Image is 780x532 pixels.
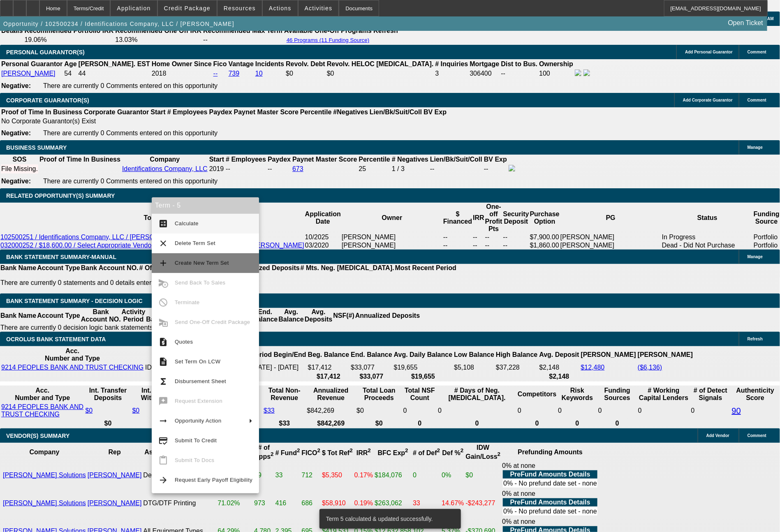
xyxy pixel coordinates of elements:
[341,241,443,250] td: [PERSON_NAME]
[88,500,142,507] a: [PERSON_NAME]
[158,337,168,347] mat-icon: request_quote
[255,60,284,67] b: Incidents
[146,308,171,324] th: Beg. Balance
[356,386,402,402] th: Total Loan Proceeds
[501,69,538,78] td: --
[284,27,373,35] th: Available One-Off Programs
[441,462,464,489] td: 0%
[109,449,121,456] b: Rep
[501,60,538,67] b: Dist to Bus.
[6,192,115,199] span: RELATED OPPORTUNITY(S) SUMMARY
[6,97,89,104] span: CORPORATE GUARANTOR(S)
[354,490,373,517] td: 0.19%
[284,37,372,44] button: 46 Programs (11 Funding Source)
[271,451,273,458] sup: 2
[495,363,538,372] td: $37,228
[300,264,395,272] th: # Mts. Neg. [MEDICAL_DATA].
[1,165,38,173] div: File Missing.
[224,5,256,12] span: Resources
[322,462,353,489] td: $5,350
[443,241,472,250] td: --
[305,203,341,233] th: Application Date
[158,475,168,485] mat-icon: arrow_forward
[349,448,352,454] sup: 2
[442,449,463,456] b: Def %
[437,448,440,454] sup: 2
[229,70,240,77] a: 739
[175,477,252,483] span: Request Early Payoff Eligibility
[254,490,274,517] td: 973
[485,241,503,250] td: --
[152,70,167,77] span: 2018
[356,449,371,456] b: IRR
[167,109,208,116] b: # Employees
[539,69,574,78] td: 100
[461,448,463,454] sup: 2
[3,472,86,479] a: [PERSON_NAME] Solutions
[217,490,253,517] td: 71.02%
[748,337,763,341] span: Refresh
[145,363,250,372] td: IDENTIFICATIONS COMPANY LLC
[85,386,131,402] th: Int. Transfer Deposits
[405,448,408,454] sup: 2
[638,407,642,414] span: 0
[341,233,443,241] td: [PERSON_NAME]
[403,386,437,402] th: Sum of the Total NSF Count and Total Overdraft Fee Count from Ocrolus
[748,254,763,259] span: Manage
[683,98,733,102] span: Add Corporate Guarantor
[1,347,144,363] th: Acc. Number and Type
[583,69,590,76] img: linkedin-icon.png
[175,437,217,444] span: Submit To Credit
[78,69,150,78] td: 44
[213,70,218,77] a: --
[132,419,189,428] th: $0
[356,403,402,419] td: $0
[378,449,408,456] b: BFC Exp
[1,60,62,67] b: Personal Guarantor
[470,60,500,67] b: Mortgage
[64,69,77,78] td: 54
[558,403,597,419] td: 0
[502,462,598,488] div: 0% at none
[226,156,266,163] b: # Employees
[6,336,106,342] span: OCROLUS BANK STATEMENT DATA
[305,241,341,250] td: 03/2020
[539,347,580,363] th: Avg. Deposit
[317,448,320,454] sup: 2
[503,479,597,488] td: 0% - No prefund date set - none
[1,155,38,164] th: SOS
[139,264,178,272] th: # Of Periods
[662,203,753,233] th: Status
[24,36,114,44] td: 19.06%
[732,406,741,415] a: 90
[503,233,530,241] td: --
[301,462,321,489] td: 712
[454,347,495,363] th: Low Balance
[472,233,485,241] td: --
[304,308,333,324] th: Avg. Deposits
[158,377,168,386] mat-icon: functions
[539,60,573,67] b: Ownership
[748,50,766,54] span: Comment
[465,490,501,517] td: -$243,277
[301,490,321,517] td: 686
[143,490,216,517] td: DTG/DTF Printing
[299,0,339,16] button: Activities
[85,407,93,414] a: $0
[748,433,766,438] span: Comment
[43,178,218,185] span: There are currently 0 Comments entered on this opportunity
[297,448,300,454] sup: 2
[350,347,392,363] th: End. Balance
[64,60,76,67] b: Age
[465,462,501,489] td: $0
[1,117,450,125] td: No Corporate Guarantor(s) Exist
[510,471,590,478] b: PreFund Amounts Details
[264,407,275,414] a: $33
[209,109,232,116] b: Paydex
[111,0,157,16] button: Application
[218,0,262,16] button: Resources
[706,433,729,438] span: Add Vendor
[725,16,766,30] a: Open Ticket
[213,60,227,67] b: Fico
[226,165,230,172] span: --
